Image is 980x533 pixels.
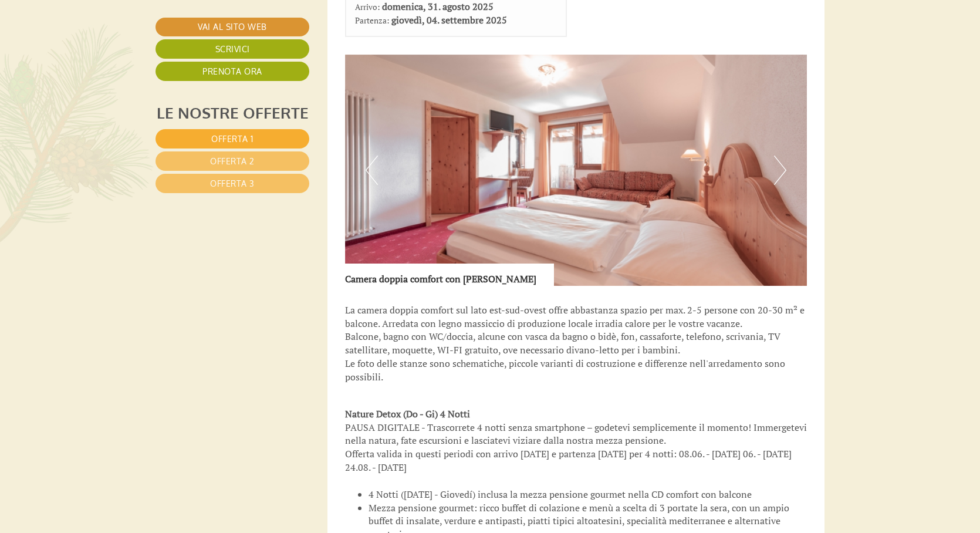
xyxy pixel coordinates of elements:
[345,55,807,286] img: image
[391,14,507,26] b: giovedì, 04. settembre 2025
[210,178,255,188] span: Offerta 3
[355,2,380,12] small: Arrivo:
[345,421,807,474] div: PAUSA DIGITALE - Trascorrete 4 notti senza smartphone – godetevi semplicemente il momento! Immerg...
[345,407,807,421] div: Nature Detox (Do - Gi) 4 Notti
[210,156,255,166] span: Offerta 2
[211,134,254,144] span: Offerta 1
[156,102,309,123] div: Le nostre offerte
[774,156,786,185] button: Next
[345,264,554,286] div: Camera doppia comfort con [PERSON_NAME]
[18,35,179,44] div: Berghotel Zum Zirm
[18,58,179,66] small: 07:20
[369,488,807,501] li: 4 Notti ([DATE] - Giovedí) inclusa la mezza pensione gourmet nella CD comfort con balcone
[366,156,378,185] button: Previous
[355,15,389,26] small: Partenza:
[345,303,807,384] p: La camera doppia comfort sul lato est-sud-ovest offre abbastanza spazio per max. 2-5 persone con ...
[156,62,309,81] a: Prenota ora
[156,18,309,36] a: Vai al sito web
[156,39,309,59] a: Scrivici
[405,311,463,330] button: Invia
[205,9,258,29] div: giovedì
[9,32,185,68] div: Buon giorno, come possiamo aiutarla?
